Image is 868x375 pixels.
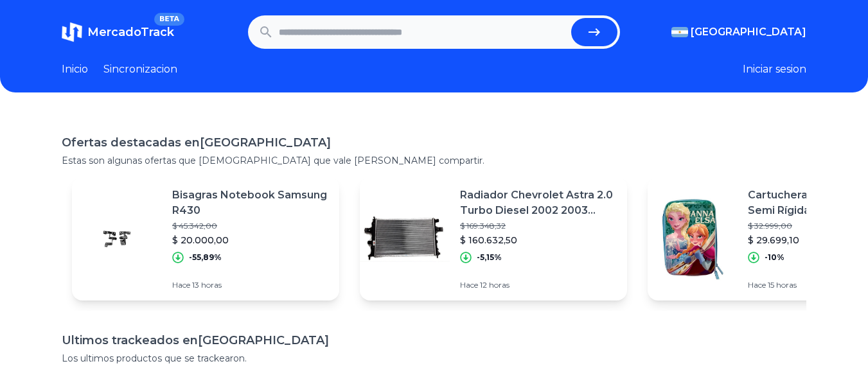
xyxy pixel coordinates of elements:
span: [GEOGRAPHIC_DATA] [691,24,806,40]
p: $ 160.632,50 [460,234,617,247]
h1: Ofertas destacadas en [GEOGRAPHIC_DATA] [62,134,806,152]
p: -10% [765,252,784,263]
a: Sincronizacion [103,62,177,77]
p: $ 169.348,32 [460,221,617,231]
a: Featured imageRadiador Chevrolet Astra 2.0 Turbo Diesel 2002 2003 2004$ 169.348,32$ 160.632,50-5,... [360,177,627,301]
button: [GEOGRAPHIC_DATA] [671,24,806,40]
p: Hace 12 horas [460,280,617,290]
img: Featured image [648,194,738,284]
a: Inicio [62,62,88,77]
p: Estas son algunas ofertas que [DEMOGRAPHIC_DATA] que vale [PERSON_NAME] compartir. [62,154,806,167]
p: Bisagras Notebook Samsung R430 [172,187,329,218]
span: MercadoTrack [87,25,174,39]
a: MercadoTrackBETA [62,22,174,42]
p: $ 20.000,00 [172,234,329,247]
img: Argentina [671,27,688,37]
h1: Ultimos trackeados en [GEOGRAPHIC_DATA] [62,331,806,349]
p: Radiador Chevrolet Astra 2.0 Turbo Diesel 2002 2003 2004 [460,187,617,218]
img: MercadoTrack [62,22,82,42]
p: -5,15% [477,252,502,263]
p: -55,89% [189,252,222,263]
p: Hace 13 horas [172,280,329,290]
img: Featured image [72,194,162,284]
img: Featured image [360,194,450,284]
button: Iniciar sesion [743,62,806,77]
p: $ 45.342,00 [172,221,329,231]
p: Los ultimos productos que se trackearon. [62,352,806,365]
a: Featured imageBisagras Notebook Samsung R430$ 45.342,00$ 20.000,00-55,89%Hace 13 horas [72,177,339,301]
span: BETA [154,13,184,26]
